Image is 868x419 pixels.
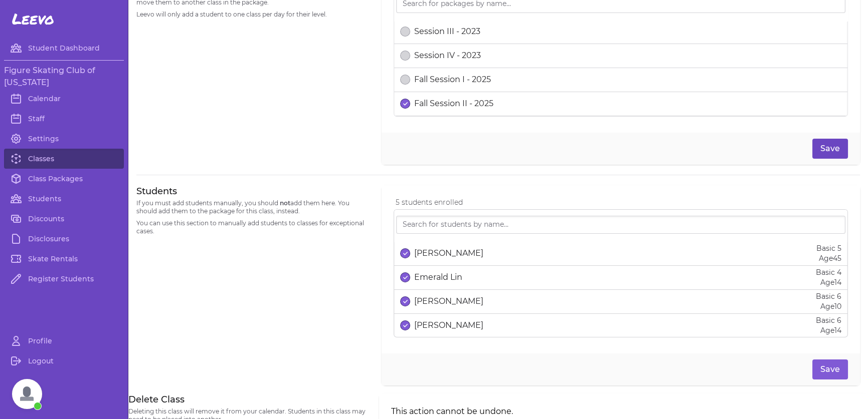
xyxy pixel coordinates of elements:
input: Search for students by name... [396,216,845,234]
p: Age 10 [816,301,841,311]
p: Basic 4 [816,267,841,277]
p: Leevo will only add a student to one class per day for their level. [136,11,370,19]
a: Staff [4,109,124,129]
button: select date [400,75,410,85]
a: Disclosures [4,229,124,249]
h3: Students [136,185,370,197]
a: Settings [4,129,124,149]
h3: Figure Skating Club of [US_STATE] [4,65,124,89]
button: select date [400,27,410,37]
a: Student Dashboard [4,38,124,58]
button: select date [400,272,410,282]
a: Register Students [4,269,124,289]
button: select date [400,320,410,330]
p: Basic 6 [816,315,841,325]
p: 5 students enrolled [396,197,848,207]
p: [PERSON_NAME] [414,295,483,307]
a: Logout [4,351,124,371]
a: Class Packages [4,169,124,189]
button: select date [400,248,410,258]
p: Age 14 [816,325,841,335]
p: Age 14 [816,277,841,287]
button: select date [400,99,410,109]
p: Fall Session II - 2025 [414,98,493,110]
p: Session III - 2023 [414,26,480,38]
a: Profile [4,331,124,351]
button: select date [400,296,410,306]
p: If you must add students manually, you should add them here. You should add them to the package f... [136,199,370,215]
p: Fall Session I - 2025 [414,74,491,86]
span: not [280,199,290,207]
h3: Delete Class [128,393,367,405]
a: Classes [4,149,124,169]
button: select date [400,51,410,61]
p: You can use this section to manually add students to classes for exceptional cases. [136,219,370,235]
p: Basic 6 [816,291,841,301]
a: Calendar [4,89,124,109]
a: Students [4,189,124,209]
p: [PERSON_NAME] [414,319,483,331]
span: Leevo [12,10,54,28]
p: Session IV - 2023 [414,50,481,62]
button: Save [812,359,848,379]
p: Emerald Lin [414,271,462,283]
p: [PERSON_NAME] [414,247,483,259]
a: Open chat [12,379,42,409]
button: Save [812,139,848,159]
p: Basic 5 [816,243,841,253]
a: Discounts [4,209,124,229]
a: Skate Rentals [4,249,124,269]
p: This action cannot be undone. [391,405,697,417]
p: Age 45 [816,253,841,263]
